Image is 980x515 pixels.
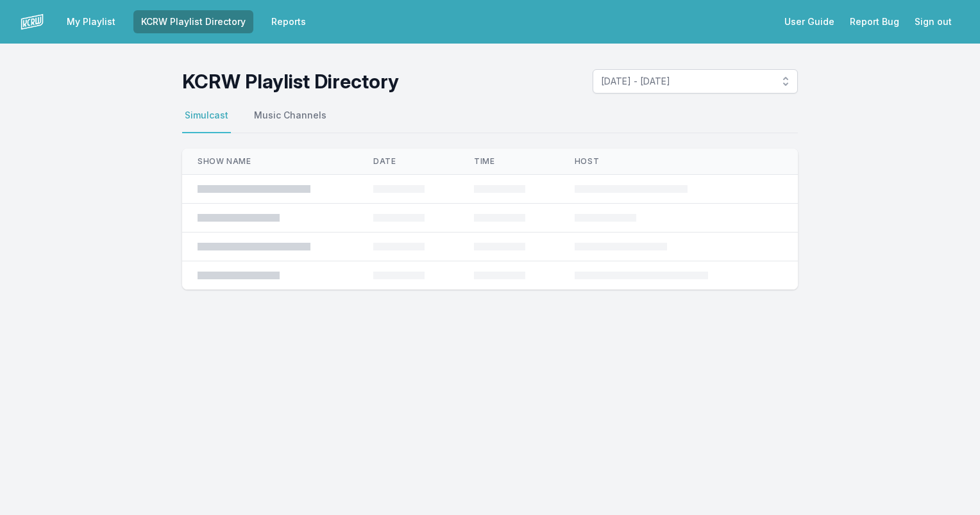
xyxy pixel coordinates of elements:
button: [DATE] - [DATE] [593,69,798,94]
button: Music Channels [251,109,329,133]
a: User Guide [777,10,842,33]
a: KCRW Playlist Directory [133,10,253,33]
a: Reports [264,10,314,33]
h1: KCRW Playlist Directory [182,70,399,93]
a: My Playlist [59,10,123,33]
span: [DATE] - [DATE] [601,75,772,88]
th: Host [559,149,760,175]
img: logo-white-87cec1fa9cbef997252546196dc51331.png [21,10,44,33]
th: Date [358,149,459,175]
button: Simulcast [182,109,231,133]
button: Sign out [907,10,959,33]
th: Time [459,149,559,175]
a: Report Bug [842,10,907,33]
th: Show Name [182,149,358,175]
